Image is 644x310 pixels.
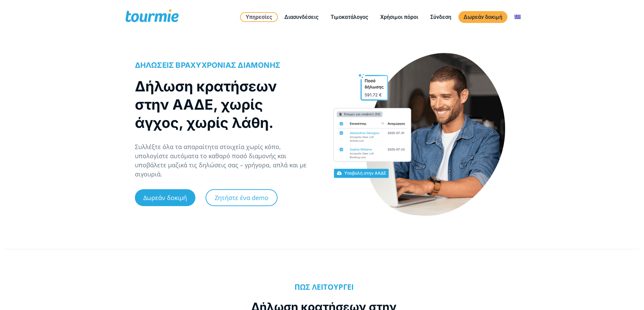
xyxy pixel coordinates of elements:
[458,11,507,23] a: Δωρεάν δοκιμή
[294,282,354,292] b: ΠΩΣ ΛΕΙΤΟΥΡΓΕΙ
[206,189,278,206] a: Ζητήστε ένα demo
[135,189,195,206] a: Δωρεάν δοκιμή
[135,61,281,69] span: ΔΗΛΩΣΕΙΣ ΒΡΑΧΥΧΡΟΝΙΑΣ ΔΙΑΜΟΝΗΣ
[135,142,315,179] p: Συλλέξτε όλα τα απαραίτητα στοιχεία χωρίς κόπο, υπολογίστε αυτόματα το καθαρό ποσό διαμονής και υ...
[509,13,526,21] a: Αλλαγή σε
[425,13,456,21] a: Σύνδεση
[326,13,373,21] a: Τιμοκατάλογος
[279,13,324,21] a: Διασυνδέσεις
[135,77,308,132] h1: Δήλωση κρατήσεων στην ΑΑΔΕ, χωρίς άγχος, χωρίς λάθη.
[375,13,423,21] a: Χρήσιμοι πόροι
[240,12,278,22] a: Υπηρεσίες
